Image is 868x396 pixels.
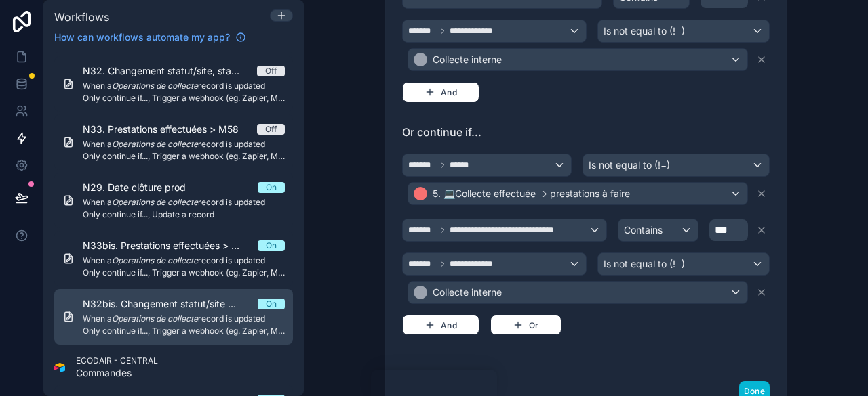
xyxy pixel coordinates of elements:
span: Collecte interne [433,53,502,66]
button: Collecte interne [408,281,748,304]
span: Is not equal to (!=) [589,158,670,172]
span: Collecte interne [433,286,502,299]
span: How can workflows automate my app? [54,30,230,44]
span: 5. 💻Collecte effectuée -> prestations à faire [433,187,630,200]
span: Is not equal to (!=) [604,24,685,38]
button: Contains [618,219,698,242]
button: Is not equal to (!=) [597,252,770,276]
button: Or [490,315,561,335]
span: Or continue if... [402,124,770,140]
button: And [402,315,479,335]
button: Is not equal to (!=) [583,154,770,177]
a: How can workflows automate my app? [49,30,252,44]
button: 5. 💻Collecte effectuée -> prestations à faire [408,182,748,205]
span: Workflows [54,10,109,24]
button: Is not equal to (!=) [597,20,770,43]
span: Contains [624,223,663,237]
span: Is not equal to (!=) [604,257,685,271]
button: Collecte interne [408,48,748,71]
button: And [402,82,479,102]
